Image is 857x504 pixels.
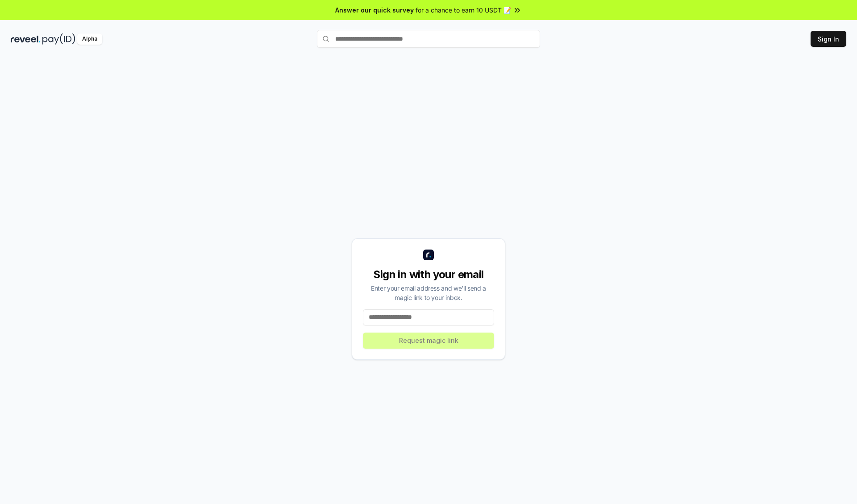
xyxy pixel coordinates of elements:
img: reveel_dark [11,33,41,45]
img: pay_id [42,33,75,45]
span: Answer our quick survey [335,5,414,15]
img: logo_small [423,250,434,260]
div: Alpha [77,33,102,45]
span: for a chance to earn 10 USDT 📝 [416,5,511,15]
button: Sign In [811,31,846,47]
div: Sign in with your email [363,267,494,282]
div: Enter your email address and we’ll send a magic link to your inbox. [363,283,494,302]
